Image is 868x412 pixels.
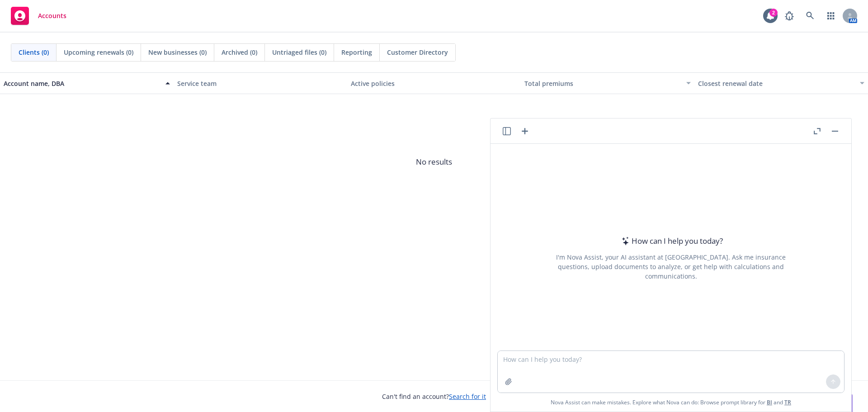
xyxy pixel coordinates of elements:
button: Service team [174,72,347,94]
a: Search for it [449,392,486,401]
a: TR [784,398,791,406]
button: Closest renewal date [694,72,868,94]
span: New businesses (0) [148,47,207,57]
span: Can't find an account? [382,392,486,401]
div: Account name, DBA [4,79,160,88]
span: Untriaged files (0) [272,47,326,57]
span: Clients (0) [19,47,49,57]
span: Upcoming renewals (0) [64,47,133,57]
span: Accounts [38,12,66,19]
button: Active policies [347,72,521,94]
a: Accounts [7,3,70,28]
div: Total premiums [524,79,681,88]
a: Switch app [822,7,840,25]
div: Active policies [351,79,517,88]
div: How can I help you today? [619,235,723,247]
div: Closest renewal date [698,79,854,88]
span: Reporting [341,47,372,57]
a: Report a Bug [780,7,798,25]
span: Customer Directory [387,47,448,57]
div: 2 [769,9,778,17]
span: Archived (0) [222,47,257,57]
button: Total premiums [521,72,694,94]
a: BI [767,398,772,406]
div: I'm Nova Assist, your AI assistant at [GEOGRAPHIC_DATA]. Ask me insurance questions, upload docum... [544,252,798,281]
span: Nova Assist can make mistakes. Explore what Nova can do: Browse prompt library for and [494,393,848,412]
a: Search [801,7,819,25]
div: Service team [177,79,344,88]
